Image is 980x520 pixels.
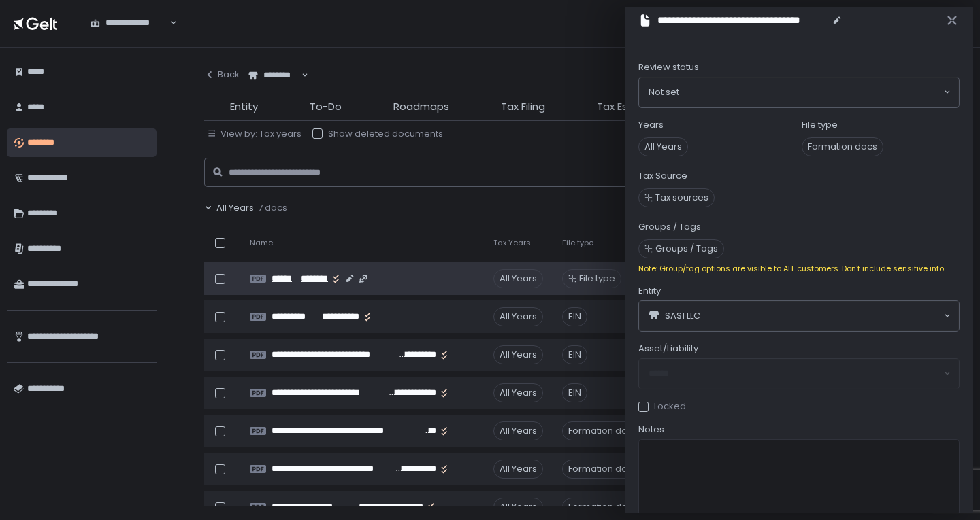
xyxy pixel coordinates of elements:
[562,238,593,248] span: File type
[493,421,543,440] div: All Years
[638,61,699,73] span: Review status
[562,307,587,326] div: EIN
[562,421,644,440] div: Formation docs
[250,238,273,248] span: Name
[562,460,644,479] div: Formation docs
[579,273,615,285] span: File type
[493,269,543,288] div: All Years
[665,310,700,322] span: SAS1 LLC
[638,264,960,274] div: Note: Group/tag options are visible to ALL customers. Don't include sensitive info
[207,128,301,140] button: View by: Tax years
[655,192,708,204] span: Tax sources
[493,345,543,364] div: All Years
[802,137,883,156] span: Formation docs
[493,307,543,326] div: All Years
[649,86,679,99] span: Not set
[258,202,287,214] span: 7 docs
[562,345,587,364] div: EIN
[802,119,838,131] label: File type
[639,77,959,107] div: Search for option
[638,423,664,436] span: Notes
[562,498,644,517] div: Formation docs
[638,343,698,355] span: Asset/Liability
[638,221,701,233] label: Groups / Tags
[638,285,661,297] span: Entity
[204,61,240,88] button: Back
[679,86,943,99] input: Search for option
[501,99,545,115] span: Tax Filing
[82,9,177,37] div: Search for option
[240,61,308,90] div: Search for option
[639,301,959,331] div: Search for option
[562,383,587,402] div: EIN
[493,498,543,517] div: All Years
[493,460,543,479] div: All Years
[393,99,449,115] span: Roadmaps
[493,238,531,248] span: Tax Years
[638,137,688,156] span: All Years
[597,99,668,115] span: Tax Estimates
[310,99,342,115] span: To-Do
[638,119,664,131] label: Years
[230,99,258,115] span: Entity
[700,309,943,323] input: Search for option
[638,170,687,182] label: Tax Source
[168,16,169,30] input: Search for option
[493,383,543,402] div: All Years
[216,202,254,214] span: All Years
[204,69,240,81] div: Back
[655,243,718,255] span: Groups / Tags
